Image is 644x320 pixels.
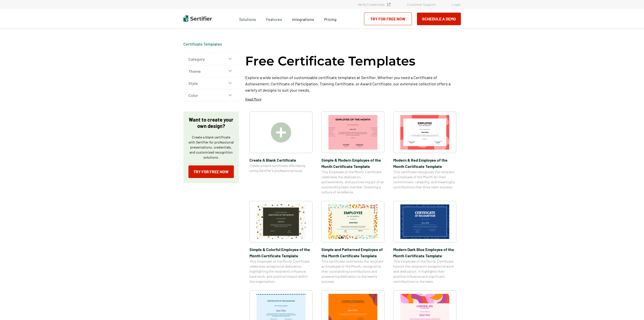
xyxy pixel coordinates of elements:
a: Simple & Modern Employee of the Month Certificate TemplateSimple & Modern Employee of the Month C... [321,112,384,195]
span: Pricing [324,17,337,22]
a: Simple & Colorful Employee of the Month Certificate TemplateSimple & Colorful Employee of the Mon... [249,201,313,284]
img: Simple and Patterned Employee of the Month Certificate Template [328,204,377,239]
img: Modern Dark Blue Employee of the Month Certificate Template [400,204,449,239]
span: Simple and Patterned Employee of the Month Certificate Template [321,246,384,259]
a: Login [452,2,461,7]
a: Verify Credentials [358,2,390,7]
img: Sertifier | Digital Credentialing Platform [183,15,212,22]
a: Certificate Templates [183,42,222,46]
span: This certificate recognizes the recipient as Employee of the Month for their commitment, reliabil... [393,169,456,190]
img: Modern & Red Employee of the Month Certificate Template [400,115,449,150]
span: This Employee of the Month Certificate honors the recipient’s exceptional work and dedication. It... [393,259,456,284]
div: Breadcrumb [183,42,222,47]
h1: Free Certificate Templates [245,53,415,69]
button: Category [183,53,239,65]
p: Read More [245,97,261,102]
button: Style [183,77,239,89]
span: Simple & Colorful Employee of the Month Certificate Template [249,246,313,259]
span: Modern & Red Employee of the Month Certificate Template [393,157,456,169]
span: Integrations [292,17,314,22]
button: Color [183,89,239,101]
p: Explore a wide selection of customizable certificate templates at Sertifier. Whether you need a C... [245,74,461,93]
p: Want to create your own design? [188,117,234,129]
img: Verified [387,3,390,6]
img: Simple & Colorful Employee of the Month Certificate Template [257,204,305,239]
p: Create a blank certificate with Sertifier for professional presentations, credentials, and custom... [188,135,234,160]
a: Integrations [292,16,314,22]
img: Create A Blank Certificate [271,122,291,143]
span: This Employee of the Month Certificate celebrates the dedication, achievements, and positive impa... [321,169,384,195]
a: Try for Free Now [188,165,234,178]
a: Modern Dark Blue Employee of the Month Certificate TemplateModern Dark Blue Employee of the Month... [393,201,456,284]
span: Simple & Modern Employee of the Month Certificate Template [321,157,384,169]
a: Modern & Red Employee of the Month Certificate TemplateModern & Red Employee of the Month Certifi... [393,112,456,195]
a: Try for Free Now [364,13,412,25]
a: Customer Support [407,2,436,7]
span: This certificate commends the recipient as Employee of the Month, recognizing their outstanding c... [321,259,384,284]
button: Theme [183,65,239,77]
span: Features [266,16,282,22]
span: This Employee of the Month Certificate celebrates exceptional dedication, highlighting the recipi... [249,259,313,284]
img: Simple & Modern Employee of the Month Certificate Template [328,115,377,150]
a: Simple and Patterned Employee of the Month Certificate TemplateSimple and Patterned Employee of t... [321,201,384,284]
span: Modern Dark Blue Employee of the Month Certificate Template [393,246,456,259]
span: Create A Blank Certificate [249,157,313,163]
a: Pricing [324,16,337,22]
span: Create a blank certificate effortlessly using Sertifier’s professional tools. [249,163,313,173]
span: Solutions [239,16,256,22]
